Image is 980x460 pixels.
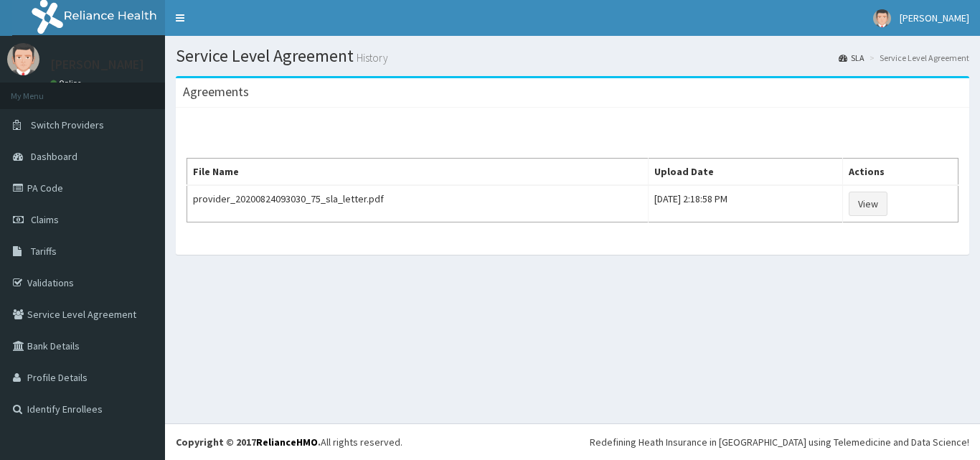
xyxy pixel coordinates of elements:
[866,52,969,64] li: Service Level Agreement
[873,9,891,27] img: User Image
[31,118,104,131] span: Switch Providers
[165,423,980,460] footer: All rights reserved.
[256,436,318,449] a: RelianceHMO
[849,192,887,216] a: View
[590,435,969,449] div: Redefining Heath Insurance in [GEOGRAPHIC_DATA] using Telemedicine and Data Science!
[31,213,59,226] span: Claims
[176,436,321,449] strong: Copyright © 2017 .
[31,245,57,258] span: Tariffs
[31,150,77,163] span: Dashboard
[354,52,388,63] small: History
[176,47,969,65] h1: Service Level Agreement
[649,159,842,186] th: Upload Date
[842,159,958,186] th: Actions
[50,78,85,88] a: Online
[183,85,249,98] h3: Agreements
[7,43,39,75] img: User Image
[649,185,842,222] td: [DATE] 2:18:58 PM
[187,185,649,222] td: provider_20200824093030_75_sla_letter.pdf
[50,58,144,71] p: [PERSON_NAME]
[900,11,969,24] span: [PERSON_NAME]
[839,52,864,64] a: SLA
[187,159,649,186] th: File Name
